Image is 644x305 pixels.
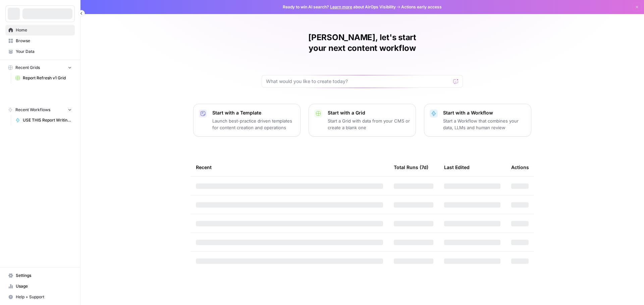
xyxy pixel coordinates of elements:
[16,49,72,55] span: Your Data
[15,65,40,71] span: Recent Grids
[12,73,75,83] a: Report Refresh v1 Grid
[262,32,463,54] h1: [PERSON_NAME], let's start your next content workflow
[444,158,470,176] div: Last Edited
[23,75,72,81] span: Report Refresh v1 Grid
[5,46,75,57] a: Your Data
[309,104,416,137] button: Start with a GridStart a Grid with data from your CMS or create a blank one
[16,38,72,44] span: Browse
[23,117,72,123] span: USE THIS Report Writing Workflow - v2 Gemini One Analysis
[16,273,72,279] span: Settings
[193,104,301,137] button: Start with a TemplateLaunch best-practice driven templates for content creation and operations
[443,118,526,131] p: Start a Workflow that combines your data, LLMs and human review
[16,294,72,300] span: Help + Support
[12,115,75,126] a: USE THIS Report Writing Workflow - v2 Gemini One Analysis
[196,158,383,176] div: Recent
[212,118,295,131] p: Launch best-practice driven templates for content creation and operations
[5,35,75,46] a: Browse
[5,105,75,115] button: Recent Workflows
[394,158,428,176] div: Total Runs (7d)
[283,4,396,10] span: Ready to win AI search? about AirOps Visibility
[5,281,75,292] a: Usage
[5,292,75,302] button: Help + Support
[330,4,352,9] a: Learn more
[266,78,450,85] input: What would you like to create today?
[16,283,72,289] span: Usage
[328,109,410,116] p: Start with a Grid
[15,107,50,113] span: Recent Workflows
[328,118,410,131] p: Start a Grid with data from your CMS or create a blank one
[5,25,75,35] a: Home
[5,63,75,73] button: Recent Grids
[5,270,75,281] a: Settings
[424,104,531,137] button: Start with a WorkflowStart a Workflow that combines your data, LLMs and human review
[401,4,442,10] span: Actions early access
[212,109,295,116] p: Start with a Template
[511,158,529,176] div: Actions
[16,27,72,33] span: Home
[443,109,526,116] p: Start with a Workflow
